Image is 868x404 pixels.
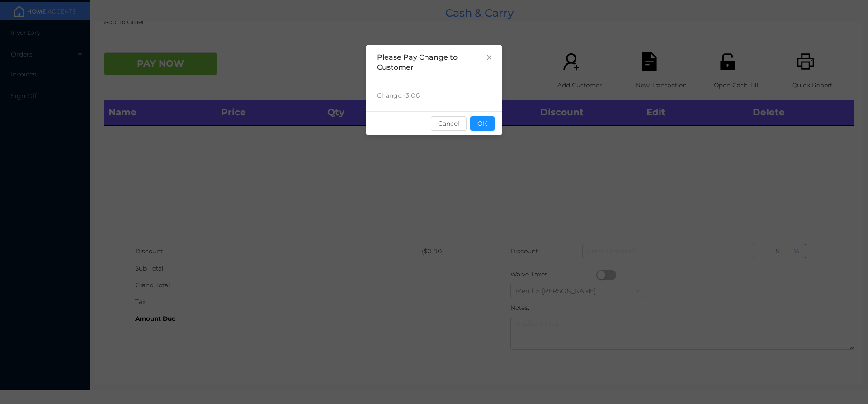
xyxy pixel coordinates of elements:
[366,80,502,111] div: Change: -3.06
[486,54,493,61] i: icon: close
[377,52,491,72] div: Please Pay Change to Customer
[476,45,502,71] button: Close
[431,116,467,131] button: Cancel
[470,116,495,131] button: OK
